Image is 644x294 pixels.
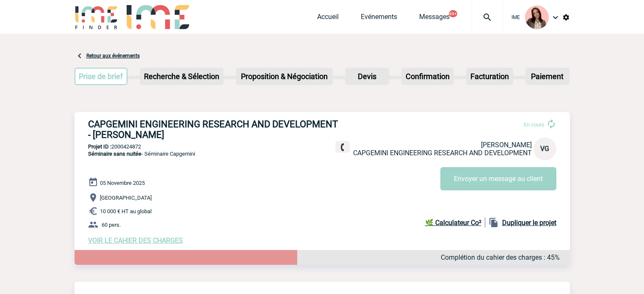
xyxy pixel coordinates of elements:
[489,217,499,228] img: file_copy-black-24dp.png
[88,236,183,245] a: VOIR LE CAHIER DES CHARGES
[75,5,119,29] img: IME-Finder
[88,119,342,140] h3: CAPGEMINI ENGINEERING RESEARCH AND DEVELOPMENT - [PERSON_NAME]
[102,222,121,228] span: 60 pers.
[346,69,388,84] p: Devis
[481,141,532,149] span: [PERSON_NAME]
[540,145,549,153] span: VG
[467,69,512,84] p: Facturation
[141,69,223,84] p: Recherche & Sélection
[361,13,397,25] a: Evénements
[100,208,152,214] span: 10 000 € HT au global
[526,69,569,84] p: Paiement
[100,180,145,186] span: 05 Novembre 2025
[317,13,339,25] a: Accueil
[449,10,457,17] button: 99+
[353,149,532,157] span: CAPGEMINI ENGINEERING RESEARCH AND DEVELOPMENT
[339,143,346,151] img: fixe.png
[237,69,332,84] p: Proposition & Négociation
[425,219,481,227] b: 🌿 Calculateur Co²
[525,5,549,29] img: 94396-3.png
[402,69,453,84] p: Confirmation
[75,69,127,84] p: Prise de brief
[88,151,141,157] span: Séminaire sans nuitée
[100,195,152,201] span: [GEOGRAPHIC_DATA]
[425,217,485,228] a: 🌿 Calculateur Co²
[88,143,111,150] b: Projet ID :
[524,121,544,128] span: En cours
[75,143,570,150] p: 2000424872
[88,151,195,157] span: - Séminaire Capgemini
[86,53,140,59] a: Retour aux événements
[511,14,520,20] span: IME
[502,219,556,227] b: Dupliquer le projet
[419,13,450,25] a: Messages
[440,167,556,190] button: Envoyer un message au client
